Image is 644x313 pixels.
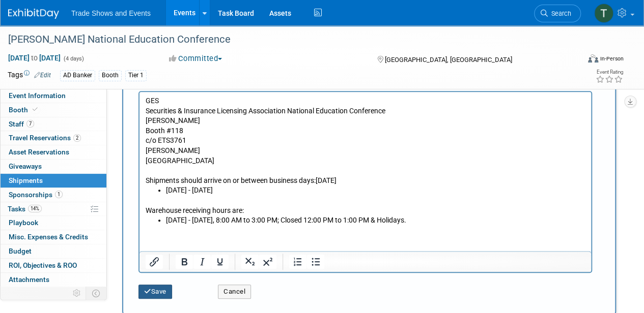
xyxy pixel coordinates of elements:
span: Playbook [9,218,38,227]
span: Shipments [9,176,43,184]
span: 14% [28,205,42,212]
div: In-Person [600,55,624,62]
div: AD Banker [60,70,95,81]
a: Travel Reservations2 [1,131,106,145]
span: (4 days) [63,55,84,62]
button: Save [138,285,172,299]
a: Tasks14% [1,202,106,216]
td: Personalize Event Tab Strip [68,287,86,300]
button: Subscript [241,255,259,269]
a: Misc. Expenses & Credits [1,230,106,244]
span: Attachments [9,275,49,284]
button: Underline [211,255,229,269]
span: [DATE] [DATE] [8,53,61,62]
button: Italic [193,255,211,269]
img: Tiff Wagner [594,4,613,23]
div: [PERSON_NAME] National Education Conference [5,30,571,49]
a: Asset Reservations [1,145,106,159]
button: Insert/edit link [146,255,163,269]
span: 7 [26,120,34,128]
span: Booth [9,106,40,114]
i: Booth reservation complete [33,107,38,112]
iframe: Rich Text Area [139,92,591,251]
span: to [30,54,39,62]
span: [GEOGRAPHIC_DATA], [GEOGRAPHIC_DATA] [384,56,512,64]
span: 1 [55,191,63,198]
a: Edit [34,72,51,79]
span: Giveaways [9,162,42,170]
span: 2 [73,134,81,142]
a: Playbook [1,216,106,230]
a: ROI, Objectives & ROO [1,259,106,272]
span: Budget [9,247,32,255]
a: Sponsorships1 [1,188,106,202]
td: Toggle Event Tabs [86,287,107,300]
span: Misc. Expenses & Credits [9,233,88,241]
a: Giveaways [1,160,106,173]
button: Bold [176,255,193,269]
a: Shipments [1,174,106,187]
button: Bullet list [307,255,324,269]
span: Sponsorships [9,191,63,199]
span: Tasks [8,205,42,213]
button: Cancel [218,285,251,299]
td: Tags [8,70,51,81]
div: Event Format [534,53,624,68]
span: Travel Reservations [9,134,81,142]
a: Budget [1,244,106,258]
div: Booth [99,70,122,81]
a: Staff7 [1,117,106,131]
img: Format-Inperson.png [588,54,598,62]
a: Booth [1,103,106,117]
span: Trade Shows and Events [71,9,151,17]
button: Committed [165,53,226,64]
a: Search [534,5,581,22]
span: Asset Reservations [9,148,69,156]
button: Superscript [259,255,276,269]
img: ExhibitDay [8,9,59,19]
span: Staff [9,120,34,128]
button: Numbered list [289,255,306,269]
a: Attachments [1,273,106,287]
div: Event Rating [596,70,623,75]
a: Event Information [1,89,106,103]
span: Event Information [9,91,66,100]
div: Tier 1 [125,70,147,81]
span: ROI, Objectives & ROO [9,261,77,269]
span: Search [548,10,571,17]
